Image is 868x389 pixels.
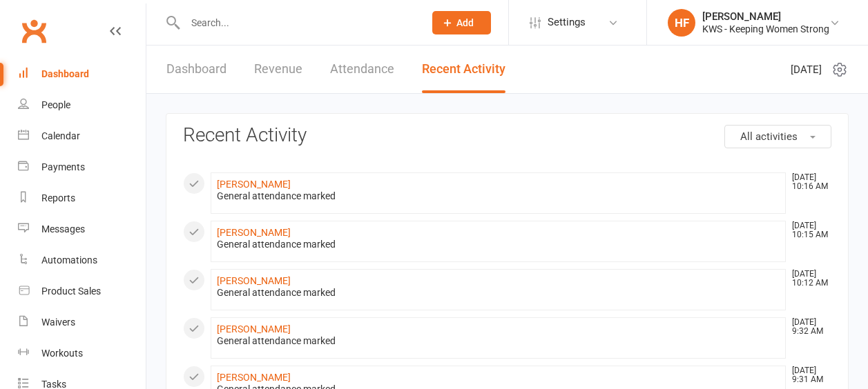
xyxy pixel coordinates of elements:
[702,23,829,35] div: KWS - Keeping Women Strong
[41,68,89,79] div: Dashboard
[217,335,780,347] div: General attendance marked
[18,152,146,183] a: Payments
[791,61,822,78] span: [DATE]
[41,255,97,266] div: Automations
[18,90,146,121] a: People
[41,161,85,172] div: Payments
[548,7,586,38] span: Settings
[724,125,831,148] button: All activities
[785,366,831,384] time: [DATE] 9:31 AM
[217,372,291,383] a: [PERSON_NAME]
[456,17,474,28] span: Add
[785,318,831,336] time: [DATE] 9:32 AM
[41,99,70,110] div: People
[41,317,75,328] div: Waivers
[181,13,414,32] input: Search...
[668,9,695,37] div: HF
[702,10,829,23] div: [PERSON_NAME]
[785,270,831,288] time: [DATE] 10:12 AM
[41,223,85,235] div: Messages
[41,348,83,359] div: Workouts
[217,179,291,190] a: [PERSON_NAME]
[18,307,146,338] a: Waivers
[17,14,51,48] a: Clubworx
[41,130,80,141] div: Calendar
[785,173,831,191] time: [DATE] 10:16 AM
[217,275,291,286] a: [PERSON_NAME]
[422,46,505,93] a: Recent Activity
[785,221,831,239] time: [DATE] 10:15 AM
[18,245,146,276] a: Automations
[217,287,780,299] div: General attendance marked
[18,338,146,369] a: Workouts
[217,323,291,335] a: [PERSON_NAME]
[166,46,226,93] a: Dashboard
[217,190,780,202] div: General attendance marked
[18,121,146,152] a: Calendar
[254,46,302,93] a: Revenue
[18,276,146,307] a: Product Sales
[217,227,291,238] a: [PERSON_NAME]
[41,192,75,203] div: Reports
[330,46,394,93] a: Attendance
[217,239,780,250] div: General attendance marked
[18,214,146,245] a: Messages
[41,286,101,297] div: Product Sales
[18,183,146,214] a: Reports
[183,125,831,146] h3: Recent Activity
[432,11,491,34] button: Add
[740,130,798,143] span: All activities
[18,59,146,90] a: Dashboard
